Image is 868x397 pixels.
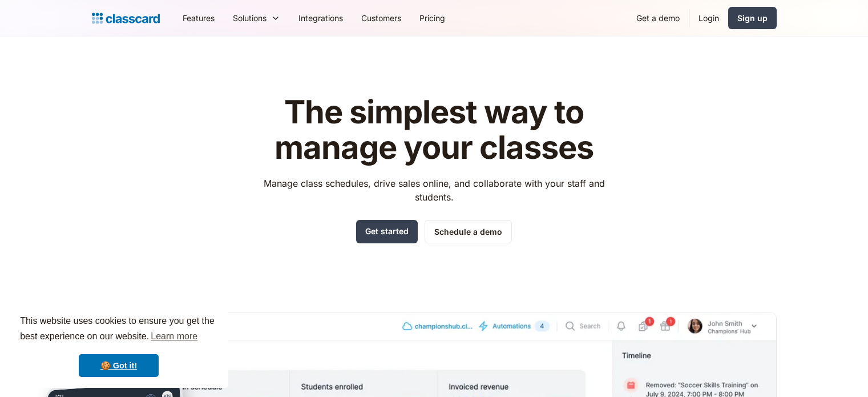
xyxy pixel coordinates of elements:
[737,12,768,24] div: Sign up
[352,5,410,31] a: Customers
[233,12,267,24] div: Solutions
[289,5,352,31] a: Integrations
[79,354,159,377] a: dismiss cookie message
[173,5,224,31] a: Features
[627,5,689,31] a: Get a demo
[224,5,289,31] div: Solutions
[253,177,615,204] p: Manage class schedules, drive sales online, and collaborate with your staff and students.
[689,5,728,31] a: Login
[356,220,418,243] a: Get started
[92,10,160,26] a: home
[253,95,615,165] h1: The simplest way to manage your classes
[425,220,512,243] a: Schedule a demo
[728,7,777,29] a: Sign up
[9,303,228,388] div: cookieconsent
[20,314,217,345] span: This website uses cookies to ensure you get the best experience on our website.
[410,5,454,31] a: Pricing
[149,328,199,345] a: learn more about cookies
